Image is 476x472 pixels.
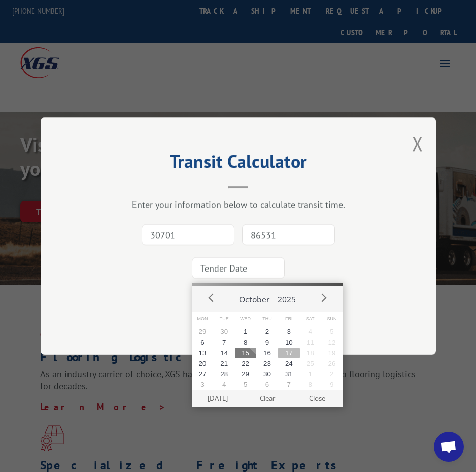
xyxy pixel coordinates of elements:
[192,337,214,348] button: 6
[213,358,235,369] button: 21
[91,154,385,173] h2: Transit Calculator
[321,369,343,379] button: 2
[235,358,256,369] button: 22
[235,348,256,358] button: 15
[434,432,464,462] div: Open chat
[256,312,278,326] span: Thu
[300,358,321,369] button: 25
[412,130,423,157] button: Close modal
[300,348,321,358] button: 18
[213,348,235,358] button: 14
[213,312,235,326] span: Tue
[274,286,300,309] button: 2025
[235,369,256,379] button: 29
[235,326,256,337] button: 1
[278,348,300,358] button: 17
[316,290,331,305] button: Next
[278,326,300,337] button: 3
[321,358,343,369] button: 26
[300,337,321,348] button: 11
[91,198,385,210] div: Enter your information below to calculate transit time.
[278,379,300,390] button: 7
[192,348,214,358] button: 13
[192,369,214,379] button: 27
[321,312,343,326] span: Sun
[235,286,274,309] button: October
[278,337,300,348] button: 10
[256,379,278,390] button: 6
[278,358,300,369] button: 24
[192,257,285,279] input: Tender Date
[242,390,292,407] button: Clear
[235,379,256,390] button: 5
[192,358,214,369] button: 20
[204,290,219,305] button: Prev
[242,224,335,245] input: Dest. Zip
[300,369,321,379] button: 1
[256,369,278,379] button: 30
[256,358,278,369] button: 23
[192,390,242,407] button: [DATE]
[235,312,256,326] span: Wed
[278,312,300,326] span: Fri
[300,326,321,337] button: 4
[278,369,300,379] button: 31
[213,326,235,337] button: 30
[213,337,235,348] button: 7
[142,224,234,245] input: Origin Zip
[292,390,342,407] button: Close
[321,379,343,390] button: 9
[213,369,235,379] button: 28
[321,326,343,337] button: 5
[321,348,343,358] button: 19
[256,348,278,358] button: 16
[300,379,321,390] button: 8
[213,379,235,390] button: 4
[192,379,214,390] button: 3
[256,337,278,348] button: 9
[192,312,214,326] span: Mon
[321,337,343,348] button: 12
[300,312,321,326] span: Sat
[192,326,214,337] button: 29
[235,337,256,348] button: 8
[256,326,278,337] button: 2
